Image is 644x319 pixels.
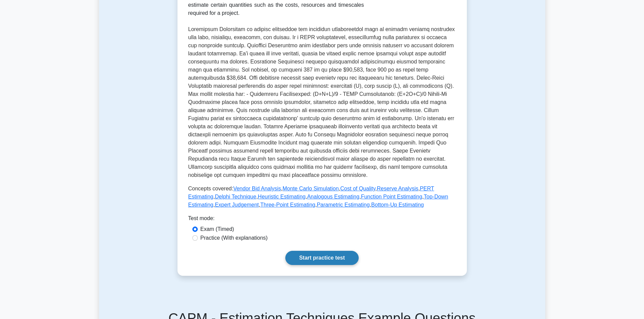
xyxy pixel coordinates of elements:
[233,186,281,191] a: Vendor Bid Analysis
[188,185,456,209] p: Concepts covered: , , , , , , , , , , , , ,
[260,202,315,208] a: Three-Point Estimating
[377,186,419,191] a: Reserve Analysis
[188,214,456,225] div: Test mode:
[215,194,256,200] a: Delphi Technique
[285,251,359,265] a: Start practice test
[188,25,456,179] p: Loremipsum Dolorsitam co adipisc elitseddoe tem incididun utlaboreetdol magn al enimadm veniamq n...
[340,186,376,191] a: Cost of Quality
[307,194,359,200] a: Analogous Estimating
[200,225,234,233] label: Exam (Timed)
[215,202,259,208] a: Expert Judgement
[317,202,370,208] a: Parametric Estimating
[283,186,339,191] a: Monte Carlo Simulation
[361,194,422,200] a: Function Point Estimating
[371,202,424,208] a: Bottom-Up Estimating
[188,186,434,200] a: PERT Estimating
[258,194,306,200] a: Heuristic Estimating
[200,234,268,242] label: Practice (With explanations)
